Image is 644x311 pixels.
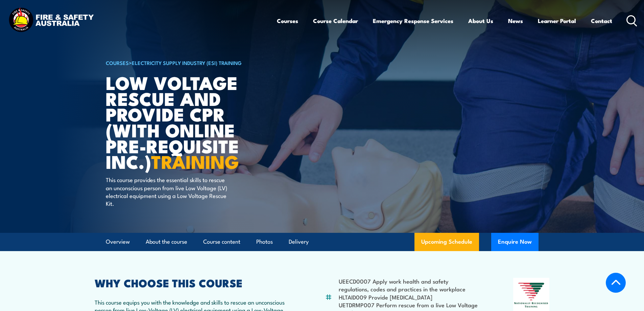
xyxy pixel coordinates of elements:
a: COURSES [106,59,129,66]
li: HLTAID009 Provide [MEDICAL_DATA] [339,293,480,301]
a: Electricity Supply Industry (ESI) Training [132,59,242,66]
a: Emergency Response Services [373,12,453,30]
button: Enquire Now [491,233,539,251]
h1: Low Voltage Rescue and Provide CPR (with online Pre-requisite inc.) [106,74,273,169]
a: Overview [106,233,130,251]
a: Courses [277,12,298,30]
a: Learner Portal [538,12,576,30]
a: Delivery [289,233,309,251]
a: Contact [591,12,612,30]
a: Photos [256,233,273,251]
a: Upcoming Schedule [414,233,479,251]
li: UEECD0007 Apply work health and safety regulations, codes and practices in the workplace [339,277,480,293]
a: Course content [203,233,240,251]
a: About Us [468,12,493,30]
h2: WHY CHOOSE THIS COURSE [95,278,292,287]
strong: TRAINING [151,147,239,175]
a: Course Calendar [313,12,358,30]
a: About the course [146,233,187,251]
h6: > [106,59,273,67]
p: This course provides the essential skills to rescue an unconscious person from live Low Voltage (... [106,176,229,207]
a: News [508,12,523,30]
